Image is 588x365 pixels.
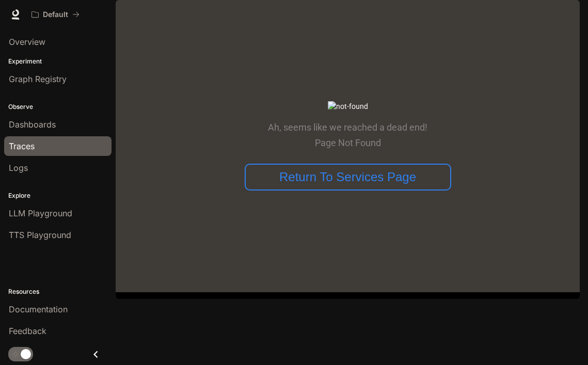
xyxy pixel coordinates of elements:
[328,101,368,112] img: not-found
[268,122,427,133] p: Ah, seems like we reached a dead end!
[268,138,427,148] p: Page Not Found
[245,164,451,191] button: Return To Services Page
[43,10,68,19] p: Default
[27,4,84,25] button: All workspaces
